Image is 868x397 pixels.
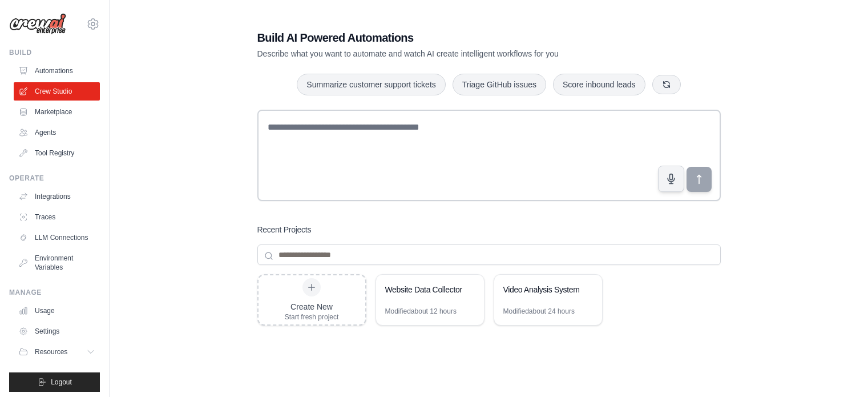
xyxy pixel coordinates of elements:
[14,322,100,340] a: Settings
[9,48,100,57] div: Build
[14,144,100,162] a: Tool Registry
[257,224,312,235] h3: Recent Projects
[9,372,100,392] button: Logout
[285,312,339,322] div: Start fresh project
[14,249,100,276] a: Environment Variables
[553,74,645,95] button: Score inbound leads
[385,284,463,295] div: Website Data Collector
[297,74,445,95] button: Summarize customer support tickets
[503,307,575,316] div: Modified about 24 hours
[658,166,684,192] button: Click to speak your automation idea
[14,103,100,121] a: Marketplace
[51,378,72,387] span: Logout
[9,288,100,297] div: Manage
[503,284,582,295] div: Video Analysis System
[453,74,546,95] button: Triage GitHub issues
[14,302,100,320] a: Usage
[14,62,100,80] a: Automations
[9,174,100,183] div: Operate
[14,228,100,247] a: LLM Connections
[385,307,457,316] div: Modified about 12 hours
[257,48,641,59] p: Describe what you want to automate and watch AI create intelligent workflows for you
[14,208,100,226] a: Traces
[9,13,66,35] img: Logo
[14,343,100,361] button: Resources
[14,123,100,142] a: Agents
[285,301,339,312] div: Create New
[257,30,641,46] h1: Build AI Powered Automations
[35,347,67,356] span: Resources
[14,82,100,101] a: Crew Studio
[14,187,100,206] a: Integrations
[652,75,681,94] button: Get new suggestions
